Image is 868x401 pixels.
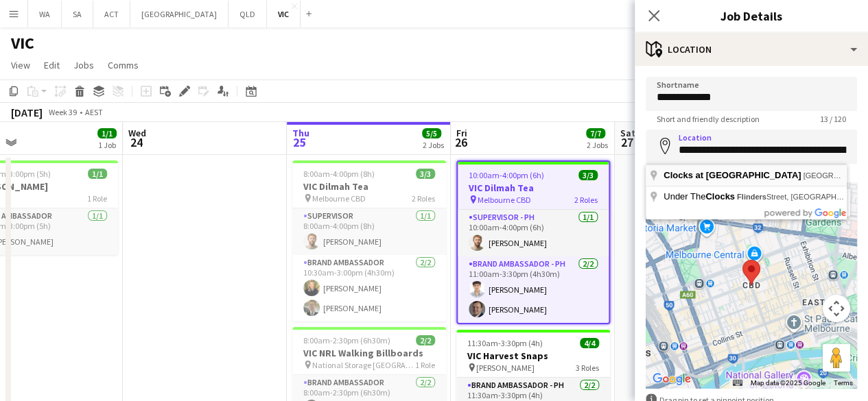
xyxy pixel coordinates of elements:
[290,134,309,150] span: 25
[705,191,735,202] span: Clocks
[292,347,446,359] h3: VIC NRL Walking Billboards
[635,7,868,25] h3: Job Details
[454,134,467,150] span: 26
[108,59,139,71] span: Comms
[68,56,99,74] a: Jobs
[618,134,635,150] span: 27
[586,128,605,138] span: 7/7
[576,363,599,373] span: 3 Roles
[587,140,608,150] div: 2 Jobs
[88,169,107,179] span: 1/1
[574,195,598,205] span: 2 Roles
[578,170,598,180] span: 3/3
[312,360,415,370] span: National Storage [GEOGRAPHIC_DATA], [GEOGRAPHIC_DATA], [GEOGRAPHIC_DATA], [GEOGRAPHIC_DATA], [GEO...
[292,208,446,255] app-card-role: Supervisor1/18:00am-4:00pm (8h)[PERSON_NAME]
[823,295,850,322] button: Map camera controls
[98,140,116,150] div: 1 Job
[128,127,146,139] span: Wed
[458,256,609,323] app-card-role: Brand Ambassador - PH2/211:00am-3:30pm (4h30m)[PERSON_NAME][PERSON_NAME]
[664,170,801,180] span: Clocks at [GEOGRAPHIC_DATA]
[303,169,375,179] span: 8:00am-4:00pm (8h)
[267,1,301,27] button: VIC
[11,106,43,119] div: [DATE]
[646,114,771,124] span: Short and friendly description
[126,134,146,150] span: 24
[11,59,30,71] span: View
[751,379,825,387] span: Map data ©2025 Google
[456,350,610,362] h3: VIC Harvest Snaps
[580,338,599,348] span: 4/4
[292,127,309,139] span: Thu
[292,160,446,321] app-job-card: 8:00am-4:00pm (8h)3/3VIC Dilmah Tea Melbourne CBD2 RolesSupervisor1/18:00am-4:00pm (8h)[PERSON_NA...
[456,160,610,324] app-job-card: 10:00am-4:00pm (6h)3/3VIC Dilmah Tea Melbourne CBD2 RolesSupervisor - PH1/110:00am-4:00pm (6h)[PE...
[664,191,737,202] span: Under The
[44,59,60,71] span: Edit
[97,128,117,138] span: 1/1
[476,363,535,373] span: [PERSON_NAME]
[733,378,742,388] button: Keyboard shortcuts
[416,169,435,179] span: 3/3
[11,33,34,53] h1: VIC
[87,193,107,204] span: 1 Role
[28,1,62,27] button: WA
[635,33,868,66] div: Location
[228,1,267,27] button: QLD
[130,1,228,27] button: [GEOGRAPHIC_DATA]
[416,335,435,345] span: 2/2
[102,56,144,74] a: Comms
[85,107,103,117] div: AEST
[415,360,435,370] span: 1 Role
[834,379,853,387] a: Terms (opens in new tab)
[467,338,543,348] span: 11:30am-3:30pm (4h)
[458,210,609,256] app-card-role: Supervisor - PH1/110:00am-4:00pm (6h)[PERSON_NAME]
[478,195,531,205] span: Melbourne CBD
[456,127,467,139] span: Fri
[469,170,544,180] span: 10:00am-4:00pm (6h)
[620,127,635,139] span: Sat
[312,193,366,204] span: Melbourne CBD
[649,370,694,388] a: Open this area in Google Maps (opens a new window)
[809,114,857,124] span: 13 / 120
[5,56,36,74] a: View
[823,344,850,372] button: Drag Pegman onto the map to open Street View
[649,370,694,388] img: Google
[73,59,94,71] span: Jobs
[62,1,93,27] button: SA
[45,107,80,117] span: Week 39
[292,180,446,193] h3: VIC Dilmah Tea
[422,128,441,138] span: 5/5
[93,1,130,27] button: ACT
[412,193,435,204] span: 2 Roles
[303,335,390,345] span: 8:00am-2:30pm (6h30m)
[423,140,444,150] div: 2 Jobs
[458,182,609,194] h3: VIC Dilmah Tea
[737,193,766,201] span: Flinders
[38,56,65,74] a: Edit
[292,255,446,321] app-card-role: Brand Ambassador2/210:30am-3:00pm (4h30m)[PERSON_NAME][PERSON_NAME]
